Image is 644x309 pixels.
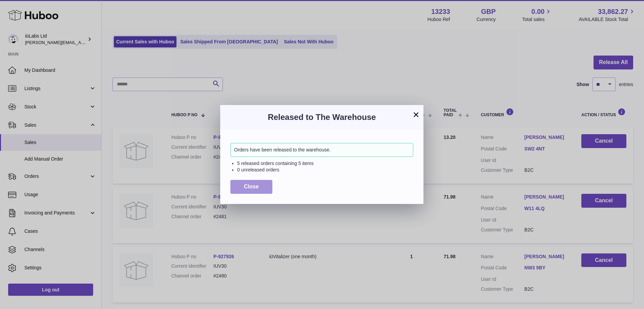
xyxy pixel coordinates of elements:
[237,160,413,167] li: 5 released orders containing 5 items
[230,112,413,123] h3: Released to The Warehouse
[230,143,413,157] div: Orders have been released to the warehouse.
[412,110,420,119] button: ×
[244,184,259,189] span: Close
[230,180,272,194] button: Close
[237,167,413,173] li: 0 unreleased orders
